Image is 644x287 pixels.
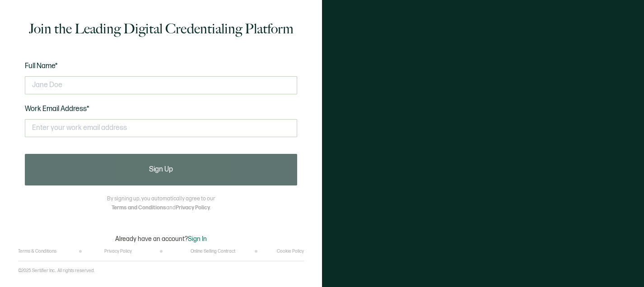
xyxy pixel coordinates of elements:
p: Already have an account? [115,235,207,243]
p: ©2025 Sertifier Inc.. All rights reserved. [18,268,95,273]
span: Sign In [188,235,207,243]
input: Jane Doe [25,76,297,94]
button: Sign Up [25,154,297,185]
h1: Join the Leading Digital Credentialing Platform [29,20,294,38]
a: Privacy Policy [104,249,132,254]
span: Sign Up [149,166,173,173]
a: Terms & Conditions [18,249,56,254]
a: Online Selling Contract [191,249,235,254]
input: Enter your work email address [25,119,297,137]
p: By signing up, you automatically agree to our and . [107,194,215,213]
a: Terms and Conditions [112,204,166,211]
span: Work Email Address* [25,105,89,113]
span: Full Name* [25,62,58,70]
a: Cookie Policy [277,249,304,254]
a: Privacy Policy [176,204,210,211]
